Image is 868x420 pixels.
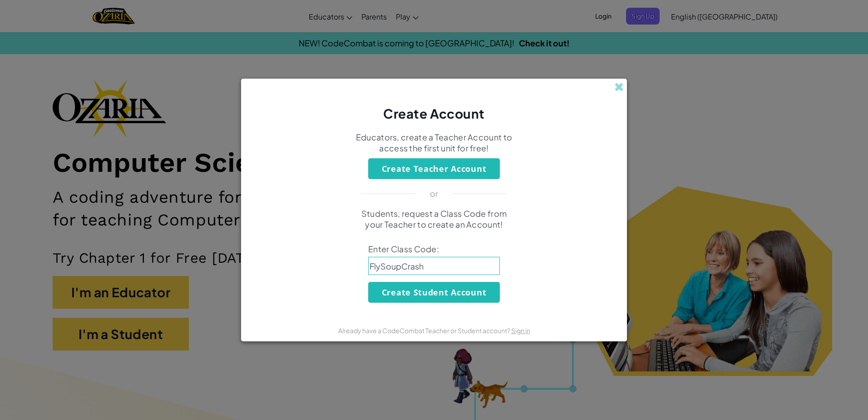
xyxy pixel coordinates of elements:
p: Educators, create a Teacher Account to access the first unit for free! [355,132,513,154]
p: or [430,188,439,199]
span: Create Account [383,105,485,121]
span: Already have a CodeCombat Teacher or Student account? [338,326,511,335]
p: Students, request a Class Code from your Teacher to create an Account! [355,208,513,230]
button: Create Student Account [368,282,500,303]
a: Sign in [511,326,530,335]
span: Enter Class Code: [368,244,500,255]
button: Create Teacher Account [368,158,500,179]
